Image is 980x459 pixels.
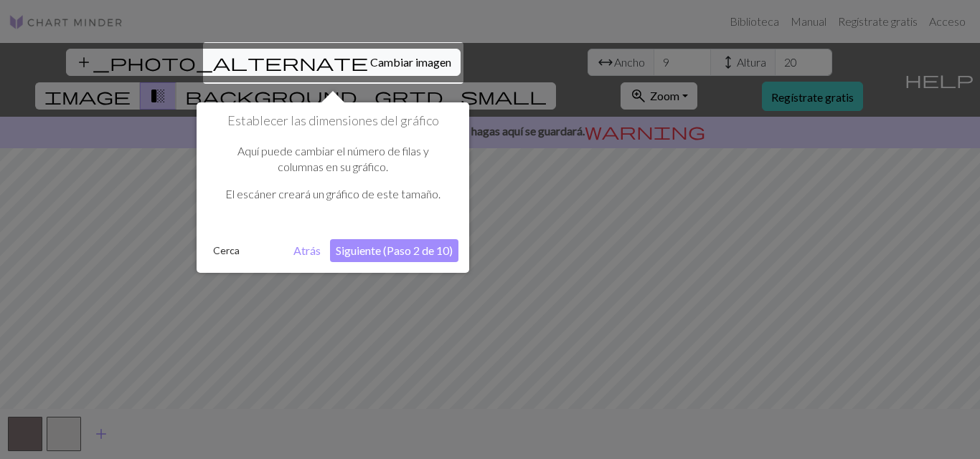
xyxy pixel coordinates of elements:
font: Cerca [213,244,240,256]
font: Aquí puede cambiar el número de filas y columnas en su gráfico. [237,144,429,173]
font: Atrás [293,243,321,257]
font: El escáner creará un gráfico de este tamaño. [225,187,440,200]
button: Cerca [207,240,245,261]
button: Siguiente (Paso 2 de 10) [330,239,458,262]
button: Atrás [288,239,326,262]
font: Establecer las dimensiones del gráfico [227,112,439,128]
div: Establecer las dimensiones del gráfico [197,102,469,273]
h1: Establecer las dimensiones del gráfico [207,113,458,129]
font: Siguiente (Paso 2 de 10) [336,243,453,257]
